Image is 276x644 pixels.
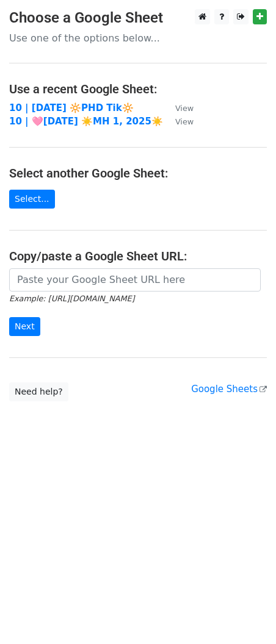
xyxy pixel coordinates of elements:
[9,268,261,292] input: Paste your Google Sheet URL here
[163,102,194,113] a: View
[163,116,194,127] a: View
[175,117,194,126] small: View
[9,32,267,45] p: Use one of the options below...
[191,384,267,395] a: Google Sheets
[9,294,134,303] small: Example: [URL][DOMAIN_NAME]
[9,9,267,27] h3: Choose a Google Sheet
[9,190,55,209] a: Select...
[9,382,68,401] a: Need help?
[9,116,163,127] a: 10 | 🩷[DATE] ☀️MH 1, 2025☀️
[175,104,194,113] small: View
[9,102,134,113] a: 10 | [DATE] 🔆PHD Tik🔆
[9,317,40,336] input: Next
[9,82,267,96] h4: Use a recent Google Sheet:
[9,249,267,263] h4: Copy/paste a Google Sheet URL:
[9,166,267,181] h4: Select another Google Sheet:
